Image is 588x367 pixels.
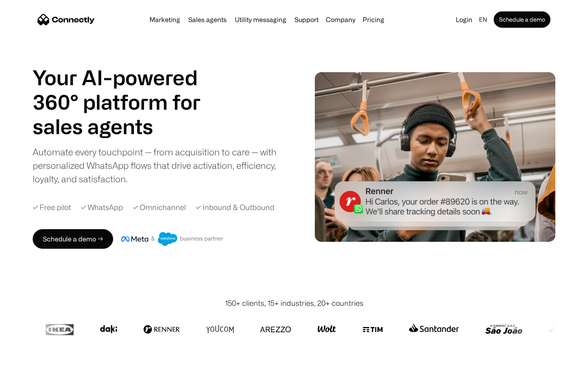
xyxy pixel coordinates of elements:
[359,16,388,23] a: Pricing
[121,232,223,246] img: Meta and Salesforce business partner badge.
[232,16,290,23] a: Utility messaging
[81,202,123,213] div: ✓ WhatsApp
[452,14,476,25] a: Login
[326,14,355,25] div: Company
[33,114,220,139] h1: sales agents
[225,298,363,309] div: 150+ clients, 15+ industries, 20+ countries
[16,353,49,364] ul: Language list
[479,14,487,25] div: en
[196,202,274,213] div: ✓ Inbound & Outbound
[33,229,113,249] a: Schedule a demo →
[133,202,186,213] div: ✓ Omnichannel
[185,16,230,23] a: Sales agents
[291,16,322,23] a: Support
[33,202,71,213] div: ✓ Free pilot
[146,16,183,23] a: Marketing
[8,352,49,364] aside: Language selected: English
[494,11,550,28] a: Schedule a demo
[33,65,220,114] h1: Your AI-powered 360° platform for
[33,145,290,186] div: Automate every touchpoint — from acquisition to care — with personalized WhatsApp flows that driv...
